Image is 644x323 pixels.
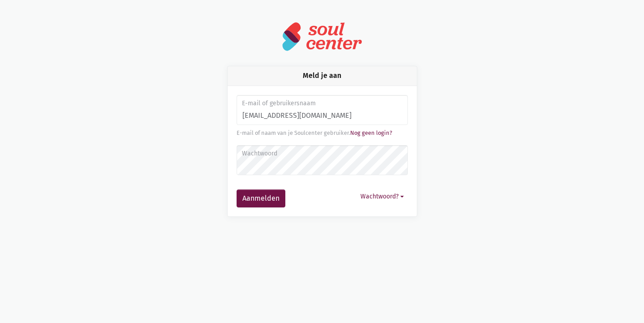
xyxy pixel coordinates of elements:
label: E-mail of gebruikersnaam [242,99,402,108]
a: Nog geen login? [350,129,392,136]
div: E-mail of naam van je Soulcenter gebruiker. [237,129,408,138]
button: Aanmelden [237,189,285,207]
button: Wachtwoord? [356,189,408,203]
img: logo-soulcenter-full.svg [282,22,362,52]
label: Wachtwoord [242,149,402,159]
div: Meld je aan [228,66,417,86]
form: Aanmelden [237,95,408,207]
